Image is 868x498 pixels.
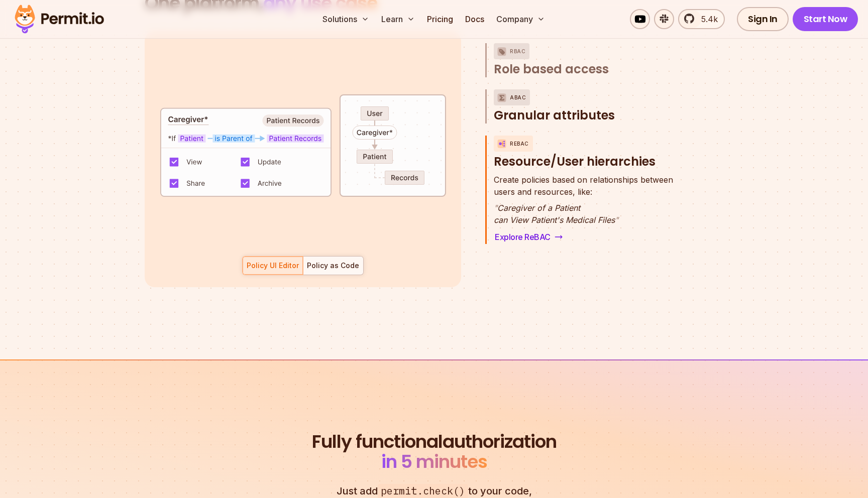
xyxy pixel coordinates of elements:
[309,432,559,472] h2: authorization
[494,174,681,244] div: ReBACResource/User hierarchies
[494,89,681,123] button: ABACGranular attributes
[615,215,618,225] span: "
[307,261,359,271] div: Policy as Code
[494,43,681,77] button: RBACRole based access
[377,9,419,29] button: Learn
[793,7,858,31] a: Start Now
[678,9,725,29] a: 5.4k
[494,174,673,198] p: users and resources, like:
[303,256,364,275] button: Policy as Code
[494,107,615,123] span: Granular attributes
[494,61,609,77] span: Role based access
[461,9,488,29] a: Docs
[10,2,108,36] img: Permit logo
[494,203,497,213] span: "
[510,89,526,105] p: ABAC
[494,174,673,186] span: Create policies based on relationships between
[312,432,443,452] span: Fully functional
[737,7,789,31] a: Sign In
[494,202,673,226] p: Caregiver of a Patient can View Patient's Medical Files
[510,43,525,59] p: RBAC
[381,449,487,474] span: in 5 minutes
[423,9,457,29] a: Pricing
[318,9,373,29] button: Solutions
[695,13,718,25] span: 5.4k
[492,9,549,29] button: Company
[494,230,564,244] a: Explore ReBAC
